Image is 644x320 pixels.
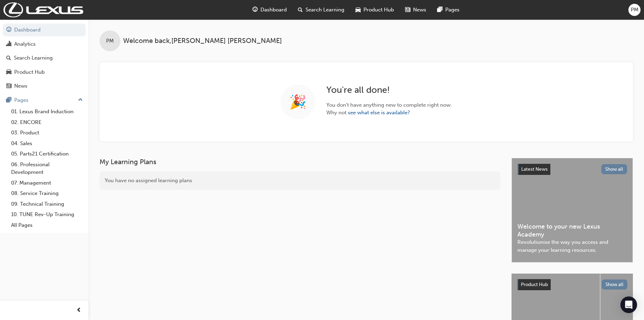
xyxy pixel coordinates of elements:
a: Analytics [3,38,86,51]
div: News [14,82,27,90]
button: Pages [3,94,86,107]
a: 03. Product [8,127,86,138]
a: Latest NewsShow allWelcome to your new Lexus AcademyRevolutionise the way you access and manage y... [512,158,633,263]
span: News [413,6,426,14]
button: DashboardAnalyticsSearch LearningProduct HubNews [3,22,86,94]
h3: My Learning Plans [100,158,500,166]
span: Revolutionise the way you access and manage your learning resources. [517,238,627,254]
div: Open Intercom Messenger [620,296,637,313]
a: guage-iconDashboard [247,3,292,17]
span: pages-icon [6,97,11,104]
a: pages-iconPages [432,3,465,17]
span: PM [106,37,114,45]
a: 01. Lexus Brand Induction [8,106,86,117]
span: prev-icon [76,306,81,315]
a: Product Hub [3,66,86,79]
div: Product Hub [14,68,45,76]
a: news-iconNews [400,3,432,17]
a: Product HubShow all [517,279,627,290]
span: Product Hub [363,6,394,14]
div: Search Learning [14,54,53,62]
a: car-iconProduct Hub [350,3,400,17]
div: Analytics [14,40,36,48]
a: 07. Management [8,178,86,188]
a: 10. TUNE Rev-Up Training [8,209,86,220]
a: News [3,80,86,92]
span: pages-icon [437,6,443,14]
span: PM [631,6,638,14]
span: news-icon [6,83,11,89]
a: 06. Professional Development [8,159,86,178]
div: Pages [14,96,28,104]
span: car-icon [6,69,11,75]
span: news-icon [405,6,410,14]
span: Latest News [521,166,548,172]
a: Latest NewsShow all [517,164,627,175]
a: Search Learning [3,52,86,64]
div: You have no assigned learning plans [100,171,500,190]
span: car-icon [355,6,361,14]
span: 🎉 [289,98,307,106]
span: Welcome to your new Lexus Academy [517,223,627,238]
span: guage-icon [6,27,11,33]
a: 09. Technical Training [8,199,86,210]
span: Pages [445,6,460,14]
span: Product Hub [521,282,548,287]
span: Search Learning [306,6,344,14]
span: Welcome back , [PERSON_NAME] [PERSON_NAME] [123,37,282,45]
h2: You're all done! [326,85,452,96]
a: 05. Parts21 Certification [8,149,86,159]
a: 08. Service Training [8,188,86,199]
a: search-iconSearch Learning [292,3,350,17]
button: Show all [602,279,628,290]
span: Why not [326,109,452,117]
button: Show all [601,164,627,174]
span: Dashboard [260,6,287,14]
span: up-icon [78,96,83,105]
span: guage-icon [252,6,258,14]
button: PM [628,4,641,16]
span: search-icon [6,55,11,61]
a: All Pages [8,220,86,231]
img: Trak [3,2,83,17]
span: search-icon [298,6,303,14]
span: chart-icon [6,41,11,47]
a: 02. ENCORE [8,117,86,128]
a: 04. Sales [8,138,86,149]
a: see what else is available? [348,109,410,116]
span: You don't have anything new to complete right now. [326,101,452,109]
a: Dashboard [3,24,86,36]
